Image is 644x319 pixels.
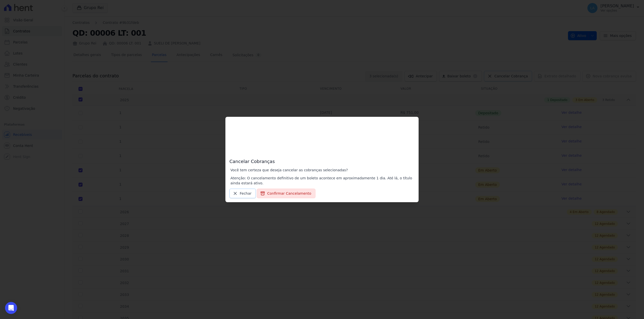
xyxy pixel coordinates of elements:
[257,189,315,198] button: Confirmar Cancelamento
[5,302,17,314] div: Open Intercom Messenger
[230,168,415,173] p: Você tem certeza que deseja cancelar as cobranças selecionadas?
[229,121,415,165] h3: Cancelar Cobranças
[240,191,252,196] span: Fechar
[230,176,415,186] p: Atenção: O cancelamento definitivo de um boleto acontece em aproximadamente 1 dia. Até lá, o títu...
[229,189,256,198] a: Fechar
